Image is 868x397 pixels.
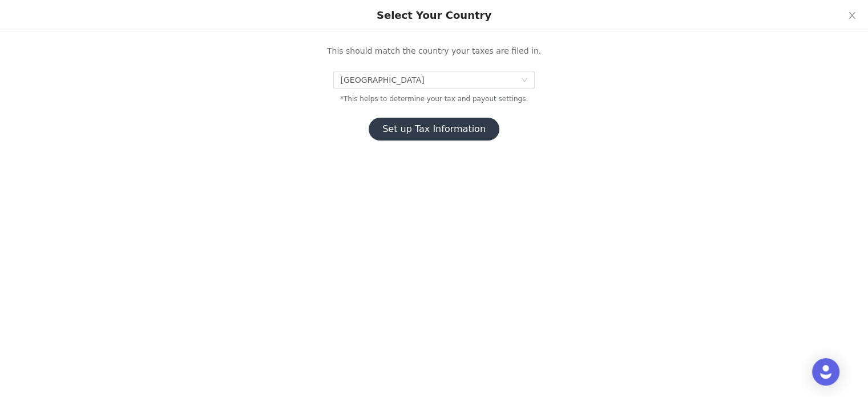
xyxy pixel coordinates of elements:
[249,45,620,57] p: This should match the country your taxes are filed in.
[340,71,424,89] div: United Kingdom
[847,11,857,20] i: icon: close
[249,94,620,104] p: *This helps to determine your tax and payout settings.
[377,9,491,22] div: Select Your Country
[369,118,499,141] button: Set up Tax Information
[812,358,839,386] div: Open Intercom Messenger
[521,77,528,85] i: icon: down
